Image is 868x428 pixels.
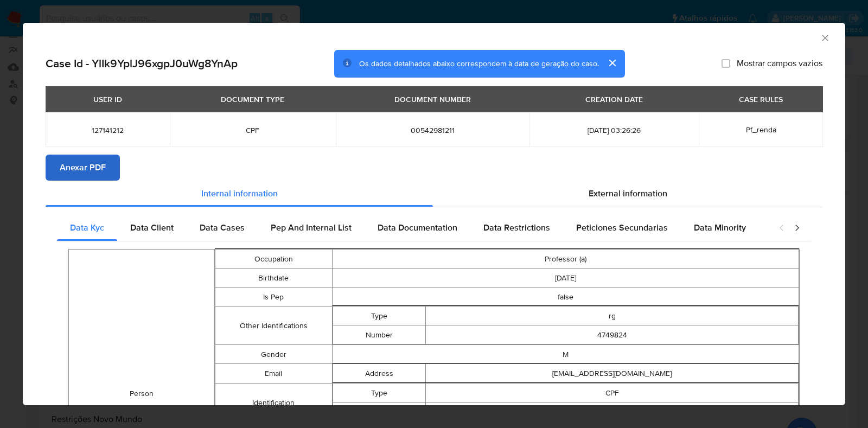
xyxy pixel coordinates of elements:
span: Pf_renda [746,124,776,135]
td: Birthdate [215,269,332,288]
td: Number [333,403,426,421]
span: CPF [183,125,323,135]
span: Internal information [201,187,278,200]
span: [DATE] 03:26:26 [542,125,686,135]
button: Anexar PDF [46,155,120,181]
span: Anexar PDF [60,156,106,180]
span: Data Documentation [378,221,457,234]
div: Detailed internal info [57,215,768,241]
span: Data Client [130,221,174,234]
td: Is Pep [215,288,332,306]
td: Other Identifications [215,306,332,345]
td: Number [333,325,426,344]
button: cerrar [599,50,625,76]
input: Mostrar campos vazios [722,59,730,68]
span: External information [589,187,667,200]
div: closure-recommendation-modal [23,23,845,405]
td: Gender [215,345,332,364]
td: [EMAIL_ADDRESS][DOMAIN_NAME] [426,364,799,383]
span: Mostrar campos vazios [737,58,822,69]
td: false [332,288,799,306]
span: Data Minority [694,221,746,234]
td: rg [426,306,799,325]
button: Fechar a janela [820,33,829,42]
td: 4749824 [426,325,799,344]
td: Address [333,364,426,383]
td: Type [333,306,426,325]
span: 127141212 [59,125,157,135]
td: CPF [426,384,799,403]
td: Email [215,364,332,384]
div: CASE RULES [732,90,789,108]
div: USER ID [87,90,129,108]
td: Professor (a) [332,250,799,269]
div: CREATION DATE [579,90,649,108]
div: Detailed info [46,181,822,207]
div: DOCUMENT TYPE [214,90,291,108]
td: Identification [215,384,332,422]
div: DOCUMENT NUMBER [388,90,477,108]
td: Occupation [215,250,332,269]
h2: Case Id - YlIk9YplJ96xgpJ0uWg8YnAp [46,56,238,71]
td: M [332,345,799,364]
span: Peticiones Secundarias [576,221,668,234]
span: 00542981211 [349,125,516,135]
td: 00542981211 [426,403,799,421]
span: Data Cases [200,221,245,234]
span: Os dados detalhados abaixo correspondem à data de geração do caso. [359,58,599,69]
td: Type [333,384,426,403]
span: Data Kyc [70,221,104,234]
span: Pep And Internal List [271,221,352,234]
span: Data Restrictions [483,221,550,234]
td: [DATE] [332,269,799,288]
